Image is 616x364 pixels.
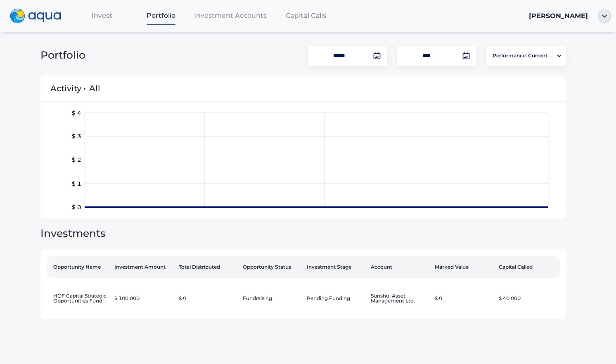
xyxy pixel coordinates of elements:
[194,12,267,19] span: Investment Accounts
[495,256,559,278] th: Capital Called
[111,284,175,312] td: $ 100,000
[270,7,342,24] a: Capital Calls
[431,256,495,278] th: Marked Value
[72,132,81,140] tspan: $ 3
[367,284,431,312] td: Sunshui Asset Management Ltd.
[5,7,73,26] a: logo
[373,52,381,60] img: calendar
[147,12,175,19] span: Portfolio
[92,12,112,19] span: Invest
[367,256,431,278] th: Account
[47,256,111,278] th: Opportunity Name
[431,284,495,312] td: $ 0
[462,52,470,60] img: calendar
[50,73,86,104] span: Activity •
[47,284,111,312] td: HOF Capital Strategic Opportunities Fund
[73,7,132,24] a: Invest
[132,7,191,24] a: Portfolio
[40,227,106,239] span: Investments
[72,109,81,117] tspan: $ 4
[486,46,566,66] button: Performance: Currentportfolio-arrow
[175,256,239,278] th: Total Distributed
[495,284,559,312] td: $ 40,000
[239,256,303,278] th: Opportunity Status
[239,284,303,312] td: Fundraising
[72,203,81,211] tspan: $ 0
[493,48,547,64] span: Performance: Current
[10,9,61,24] img: logo
[191,7,270,24] a: Investment Accounts
[89,83,100,93] span: All
[557,54,561,57] img: portfolio-arrow
[175,284,239,312] td: $ 0
[72,156,81,164] tspan: $ 2
[40,49,85,61] span: Portfolio
[598,9,611,23] img: ellipse
[111,256,175,278] th: Investment Amount
[286,12,326,19] span: Capital Calls
[303,284,367,312] td: Pending Funding
[529,12,588,20] span: [PERSON_NAME]
[72,180,81,187] tspan: $ 1
[303,256,367,278] th: Investment Stage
